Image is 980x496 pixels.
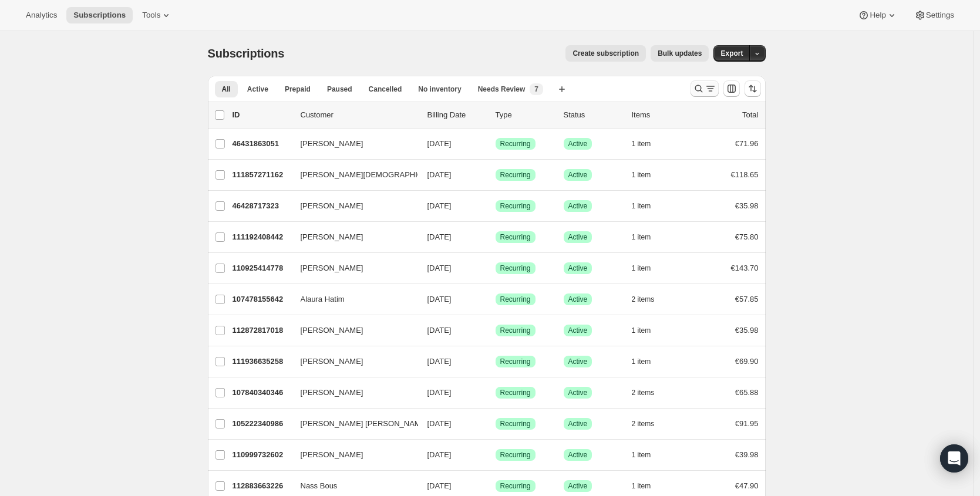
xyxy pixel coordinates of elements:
[632,450,651,460] span: 1 item
[500,450,531,460] span: Recurring
[418,85,461,94] span: No inventory
[632,170,651,180] span: 1 item
[294,352,411,371] button: [PERSON_NAME]
[427,450,452,459] span: [DATE]
[632,481,651,491] span: 1 item
[568,450,588,460] span: Active
[427,264,452,272] span: [DATE]
[26,11,57,20] span: Analytics
[301,293,345,305] span: Alaura Hatim
[568,232,588,242] span: Active
[142,11,160,20] span: Tools
[500,388,531,397] span: Recurring
[301,138,363,150] span: [PERSON_NAME]
[233,136,759,152] div: 46431863051[PERSON_NAME][DATE]SuccessRecurringSuccessActive1 item€71.96
[478,85,526,94] span: Needs Review
[301,169,449,181] span: [PERSON_NAME][DEMOGRAPHIC_DATA]
[233,293,291,305] p: 107478155642
[500,357,531,366] span: Recurring
[294,446,411,464] button: [PERSON_NAME]
[427,109,486,121] p: Billing Date
[233,138,291,150] p: 46431863051
[632,384,668,401] button: 2 items
[294,228,411,247] button: [PERSON_NAME]
[735,201,759,210] span: €35.98
[632,201,651,211] span: 1 item
[233,169,291,181] p: 111857271162
[735,450,759,459] span: €39.98
[735,232,759,241] span: €75.80
[301,418,493,430] span: [PERSON_NAME] [PERSON_NAME] [PERSON_NAME]
[233,167,759,183] div: 111857271162[PERSON_NAME][DEMOGRAPHIC_DATA][DATE]SuccessRecurringSuccessActive1 item€118.65
[233,325,291,336] p: 112872817018
[735,419,759,428] span: €91.95
[568,419,588,428] span: Active
[294,290,411,309] button: Alaura Hatim
[233,262,291,274] p: 110925414778
[247,85,268,94] span: Active
[731,170,759,179] span: €118.65
[301,262,363,274] span: [PERSON_NAME]
[294,477,411,495] button: Nass Bous
[713,45,750,62] button: Export
[19,7,64,23] button: Analytics
[427,388,452,397] span: [DATE]
[735,139,759,148] span: €71.96
[568,201,588,211] span: Active
[632,260,664,276] button: 1 item
[285,85,311,94] span: Prepaid
[632,322,664,339] button: 1 item
[233,384,759,401] div: 107840340346[PERSON_NAME][DATE]SuccessRecurringSuccessActive2 items€65.88
[632,353,664,370] button: 1 item
[369,85,402,94] span: Cancelled
[500,419,531,428] span: Recurring
[907,7,961,23] button: Settings
[564,109,622,121] p: Status
[632,229,664,245] button: 1 item
[632,139,651,149] span: 1 item
[301,231,363,243] span: [PERSON_NAME]
[427,201,452,210] span: [DATE]
[496,109,554,121] div: Type
[233,418,291,430] p: 105222340986
[568,388,588,397] span: Active
[632,388,655,397] span: 2 items
[691,80,719,97] button: Search and filter results
[500,139,531,149] span: Recurring
[735,481,759,490] span: €47.90
[427,295,452,303] span: [DATE]
[572,49,639,58] span: Create subscription
[233,447,759,463] div: 110999732602[PERSON_NAME][DATE]SuccessRecurringSuccessActive1 item€39.98
[632,419,655,428] span: 2 items
[301,480,338,492] span: Nass Bous
[233,260,759,276] div: 110925414778[PERSON_NAME][DATE]SuccessRecurringSuccessActive1 item€143.70
[294,134,411,153] button: [PERSON_NAME]
[632,291,668,308] button: 2 items
[301,356,363,367] span: [PERSON_NAME]
[632,109,691,121] div: Items
[735,357,759,366] span: €69.90
[208,47,285,60] span: Subscriptions
[553,81,571,97] button: Create new view
[500,326,531,335] span: Recurring
[294,166,411,184] button: [PERSON_NAME][DEMOGRAPHIC_DATA]
[427,170,452,179] span: [DATE]
[926,11,954,20] span: Settings
[500,232,531,242] span: Recurring
[301,449,363,461] span: [PERSON_NAME]
[301,387,363,399] span: [PERSON_NAME]
[632,232,651,242] span: 1 item
[294,321,411,340] button: [PERSON_NAME]
[73,11,126,20] span: Subscriptions
[735,326,759,335] span: €35.98
[632,136,664,152] button: 1 item
[427,326,452,335] span: [DATE]
[222,85,231,94] span: All
[565,45,646,62] button: Create subscription
[427,481,452,490] span: [DATE]
[233,416,759,432] div: 105222340986[PERSON_NAME] [PERSON_NAME] [PERSON_NAME][DATE]SuccessRecurringSuccessActive2 items€9...
[427,139,452,148] span: [DATE]
[500,170,531,180] span: Recurring
[301,200,363,212] span: [PERSON_NAME]
[632,264,651,273] span: 1 item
